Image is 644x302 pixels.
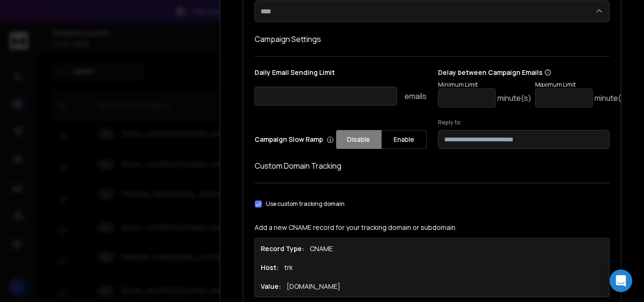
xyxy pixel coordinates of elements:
[255,135,334,144] p: Campaign Slow Ramp
[261,244,304,253] h1: Record Type:
[284,263,293,272] p: trk
[255,33,610,45] h1: Campaign Settings
[261,263,279,272] h1: Host:
[287,282,340,291] p: [DOMAIN_NAME]
[255,160,610,171] h1: Custom Domain Tracking
[610,269,632,292] div: Open Intercom Messenger
[405,90,427,102] p: emails
[255,223,610,232] p: Add a new CNAME record for your tracking domain or subdomain.
[255,68,427,81] p: Daily Email Sending Limit
[438,68,628,77] p: Delay between Campaign Emails
[381,130,427,149] button: Enable
[497,92,531,104] p: minute(s)
[535,81,628,89] p: Maximum Limit
[438,81,531,89] p: Minimum Limit
[594,92,628,104] p: minute(s)
[438,119,610,126] label: Reply to
[266,200,345,208] label: Use custom tracking domain
[310,244,333,253] p: CNAME
[336,130,381,149] button: Disable
[261,282,281,291] h1: Value:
